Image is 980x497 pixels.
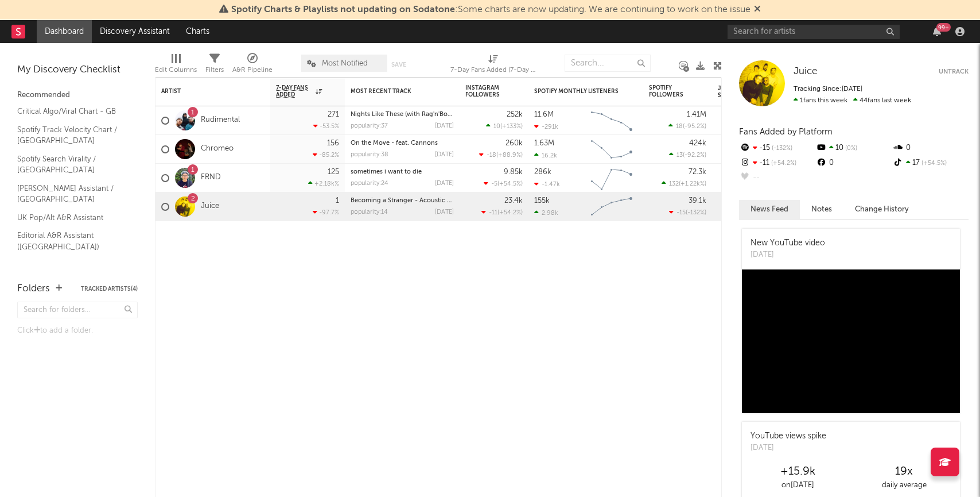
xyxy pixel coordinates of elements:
[465,84,505,98] div: Instagram Followers
[689,197,706,205] div: 39.1k
[794,97,911,104] span: 44 fans last week
[815,141,892,156] div: 10
[507,111,523,118] div: 252k
[450,63,536,77] div: 7-Day Fans Added (7-Day Fans Added)
[750,442,826,454] div: [DATE]
[435,180,454,187] div: [DATE]
[669,151,706,159] div: ( )
[489,210,497,216] span: -11
[17,182,126,206] a: [PERSON_NAME] Assistant / [GEOGRAPHIC_DATA]
[668,122,706,130] div: ( )
[586,164,637,192] svg: Chart title
[504,168,523,176] div: 9.85k
[391,61,406,68] button: Save
[201,144,234,154] a: Chromeo
[728,25,900,39] input: Search for artists
[669,181,679,187] span: 132
[81,286,138,292] button: Tracked Artists(4)
[491,181,497,187] span: -5
[481,209,523,216] div: ( )
[794,67,817,76] span: Juice
[718,114,764,128] div: 21.4
[351,209,388,215] div: popularity: 14
[351,140,454,147] div: On the Move - feat. Cannons
[739,200,800,219] button: News Feed
[794,66,817,78] a: Juice
[754,5,761,14] span: Dismiss
[205,63,224,77] div: Filters
[676,152,683,159] span: 13
[851,479,957,492] div: daily average
[739,156,815,171] div: -11
[155,49,197,82] div: Edit Columns
[745,479,851,492] div: on [DATE]
[313,151,339,159] div: -85.2 %
[17,324,138,338] div: Click to add a folder.
[351,152,388,158] div: popularity: 38
[17,153,126,176] a: Spotify Search Virality / [GEOGRAPHIC_DATA]
[17,211,126,224] a: UK Pop/Alt A&R Assistant
[502,124,521,130] span: +133 %
[17,88,138,102] div: Recommended
[676,210,686,216] span: -15
[479,151,523,159] div: ( )
[351,198,469,204] a: Becoming a Stranger - Acoustic Version
[493,124,500,130] span: 10
[499,210,521,216] span: +54.2 %
[687,210,705,216] span: -132 %
[232,63,273,77] div: A&R Pipeline
[351,169,422,175] a: sometimes i want to die
[662,180,706,187] div: ( )
[276,84,313,98] span: 7-Day Fans Added
[504,197,523,205] div: 23.4k
[351,88,437,95] div: Most Recent Track
[800,200,843,219] button: Notes
[534,88,620,95] div: Spotify Monthly Listeners
[685,124,705,130] span: -95.2 %
[336,197,339,205] div: 1
[718,142,764,156] div: 37.7
[534,180,560,188] div: -1.47k
[37,20,92,43] a: Dashboard
[435,209,454,215] div: [DATE]
[484,180,523,187] div: ( )
[689,168,706,176] div: 72.3k
[750,249,825,261] div: [DATE]
[769,160,796,167] span: +54.2 %
[745,465,851,479] div: +15.9k
[534,168,551,176] div: 286k
[939,66,969,78] button: Untrack
[739,128,833,136] span: Fans Added by Platform
[534,152,557,159] div: 16.2k
[534,111,554,118] div: 11.6M
[892,156,969,171] div: 17
[739,141,815,156] div: -15
[586,135,637,164] svg: Chart title
[351,111,454,118] div: Nights Like These (with Rag'n'Bone Man) - Acoustic Version
[450,49,536,82] div: 7-Day Fans Added (7-Day Fans Added)
[815,156,892,171] div: 0
[534,123,558,130] div: -291k
[534,197,550,205] div: 155k
[17,302,138,318] input: Search for folders...
[313,209,339,216] div: -97.7 %
[351,140,438,147] a: On the Move - feat. Cannons
[201,202,219,211] a: Juice
[770,145,792,152] span: -132 %
[17,229,126,253] a: Editorial A&R Assistant ([GEOGRAPHIC_DATA])
[718,85,746,99] div: Jump Score
[351,123,388,129] div: popularity: 37
[17,282,50,296] div: Folders
[178,20,217,43] a: Charts
[313,122,339,130] div: -53.5 %
[794,86,862,93] span: Tracking Since: [DATE]
[505,140,523,147] div: 260k
[231,5,750,14] span: : Some charts are now updating. We are continuing to work on the issue
[794,97,847,104] span: 1 fans this week
[201,173,221,183] a: FRND
[17,124,126,147] a: Spotify Track Velocity Chart / [GEOGRAPHIC_DATA]
[669,209,706,216] div: ( )
[936,23,951,32] div: 99 +
[327,140,339,147] div: 156
[486,122,523,130] div: ( )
